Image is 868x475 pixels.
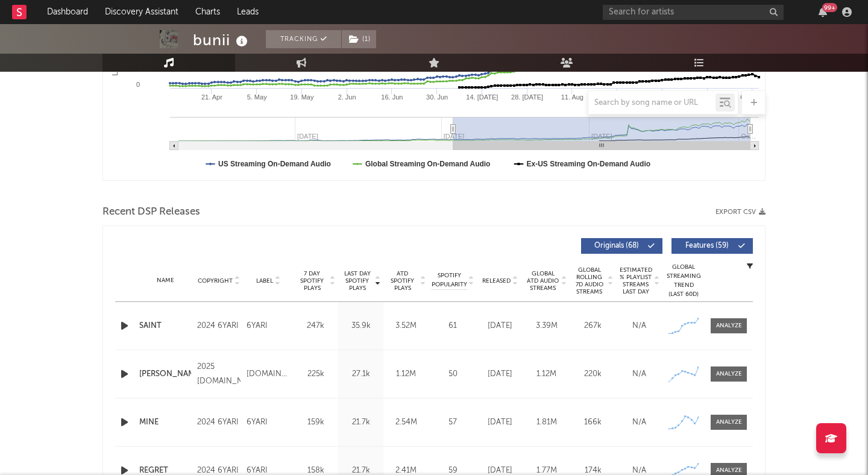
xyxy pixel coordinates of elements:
span: Estimated % Playlist Streams Last Day [619,266,652,295]
a: SAINT [139,320,191,332]
div: 2024 6YARI [197,415,241,430]
span: Originals ( 68 ) [589,242,644,250]
button: Tracking [266,30,341,48]
div: 2025 [DOMAIN_NAME] [197,360,241,389]
span: Recent DSP Releases [102,205,200,219]
div: N/A [619,320,659,332]
button: (1) [342,30,376,48]
span: Global Rolling 7D Audio Streams [573,266,606,295]
div: 225k [296,368,335,380]
button: 99+ [819,7,827,17]
span: Label [256,277,273,285]
div: 50 [432,368,474,380]
text: US Streaming On-Demand Audio [218,160,331,168]
div: 57 [432,417,474,429]
div: [DOMAIN_NAME] [247,367,290,382]
div: 1.12M [526,368,567,380]
span: Released [482,277,511,285]
span: ATD Spotify Plays [386,270,418,292]
div: 21.7k [341,417,380,429]
text: Global Streaming On-Demand Audio [365,160,491,168]
a: [PERSON_NAME] [139,368,191,380]
span: ( 1 ) [341,30,377,48]
span: Global ATD Audio Streams [526,270,559,292]
div: Name [139,276,191,285]
div: N/A [619,368,659,380]
div: [DATE] [480,417,520,429]
span: Last Day Spotify Plays [341,270,373,292]
a: MINE [139,417,191,429]
div: 267k [573,320,613,332]
div: 1.12M [386,368,426,380]
button: Export CSV [715,209,766,216]
div: 1.81M [526,417,567,429]
div: Global Streaming Trend (Last 60D) [665,263,702,299]
div: 99 + [822,3,837,12]
div: 159k [296,417,335,429]
div: 6YARI [247,415,290,430]
button: Originals(68) [581,238,662,254]
text: Ex-US Streaming On-Demand Audio [527,160,651,168]
div: N/A [619,417,659,429]
div: 2.54M [386,417,426,429]
text: 0 [136,81,140,88]
button: Features(59) [671,238,753,254]
span: Spotify Popularity [432,271,467,289]
div: 2024 6YARI [197,319,241,333]
input: Search by song name or URL [588,98,715,108]
div: bunii [193,30,251,50]
div: 27.1k [341,368,380,380]
input: Search for artists [603,5,784,20]
div: 220k [573,368,613,380]
div: 61 [432,320,474,332]
div: 3.39M [526,320,567,332]
div: [DATE] [480,320,520,332]
text: Oc… [741,133,756,140]
div: 247k [296,320,335,332]
div: 3.52M [386,320,426,332]
span: Copyright [198,277,233,285]
span: Features ( 59 ) [679,242,735,250]
span: 7 Day Spotify Plays [296,270,328,292]
div: 6YARI [247,319,290,333]
div: 166k [573,417,613,429]
div: 35.9k [341,320,380,332]
div: [DATE] [480,368,520,380]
